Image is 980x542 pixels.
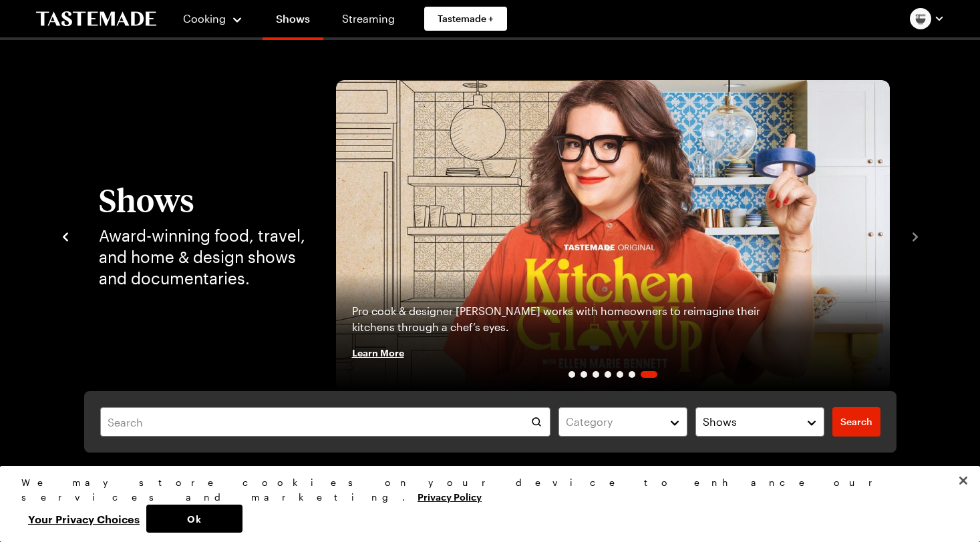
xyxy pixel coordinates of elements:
[949,466,978,495] button: Close
[581,371,587,378] span: Go to slide 2
[21,475,947,505] div: We may store cookies on your device to enhance our services and marketing.
[909,228,922,244] button: navigate to next item
[703,414,737,430] span: Shows
[36,11,156,27] a: To Tastemade Home Page
[424,7,507,31] a: Tastemade +
[99,182,309,217] h1: Shows
[418,490,482,503] a: More information about your privacy, opens in a new tab
[336,80,890,391] div: 7 / 7
[910,8,931,29] img: Profile picture
[566,414,660,430] div: Category
[641,371,657,378] span: Go to slide 7
[336,80,890,391] a: Kitchen Glow UpPro cook & designer [PERSON_NAME] works with homeowners to reimagine their kitchen...
[59,228,72,244] button: navigate to previous item
[100,407,551,437] input: Search
[617,371,623,378] span: Go to slide 5
[263,3,323,40] a: Shows
[605,371,611,378] span: Go to slide 4
[146,505,242,533] button: Ok
[21,505,146,533] button: Your Privacy Choices
[695,407,824,437] button: Shows
[352,303,770,335] p: Pro cook & designer [PERSON_NAME] works with homeowners to reimagine their kitchens through a che...
[568,371,575,378] span: Go to slide 1
[832,407,880,437] a: filters
[840,415,872,429] span: Search
[183,12,226,25] span: Cooking
[99,225,309,289] p: Award-winning food, travel, and home & design shows and documentaries.
[183,3,244,35] button: Cooking
[352,346,404,359] span: Learn More
[593,371,599,378] span: Go to slide 3
[336,80,890,391] img: Kitchen Glow Up
[21,475,947,533] div: Privacy
[629,371,635,378] span: Go to slide 6
[558,407,687,437] button: Category
[910,8,945,29] button: Profile picture
[438,12,494,25] span: Tastemade +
